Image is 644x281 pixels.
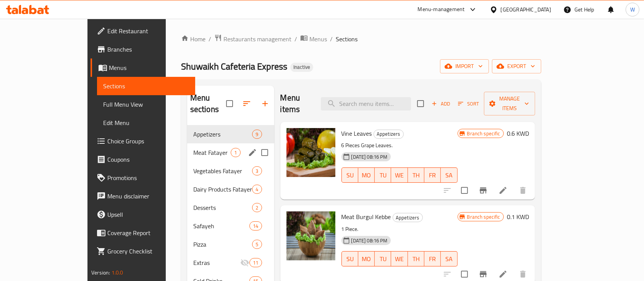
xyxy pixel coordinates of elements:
span: SA [444,170,454,181]
span: FR [427,170,438,181]
span: MO [361,170,372,181]
div: Safayeh14 [187,217,274,235]
button: WE [391,251,408,266]
span: Upsell [107,210,189,219]
span: [DATE] 08:16 PM [348,153,391,161]
span: Sort sections [238,94,256,113]
span: TH [411,170,421,181]
span: 1 [231,149,240,156]
svg: Inactive section [240,258,249,267]
span: Select to update [456,182,472,198]
button: SU [341,251,358,266]
span: Vine Leaves [341,128,372,139]
div: items [252,185,262,194]
span: Edit Restaurant [107,26,189,36]
span: Appetizers [393,213,422,222]
p: 1 Piece. [341,224,458,234]
span: Desserts [193,203,252,212]
span: 3 [252,167,261,175]
button: TU [375,251,391,266]
div: Inactive [290,63,313,72]
div: Meat Fatayer1edit [187,143,274,162]
span: Inactive [290,64,313,70]
span: Edit Menu [103,118,189,127]
a: Restaurants management [214,34,291,44]
span: Branches [107,45,189,54]
a: Coupons [91,150,195,169]
a: Edit Restaurant [91,22,195,40]
li: / [330,34,333,44]
button: export [492,59,541,73]
button: TU [375,167,391,183]
li: / [209,34,211,44]
span: W [630,5,635,14]
span: Restaurants management [223,34,291,44]
div: Safayeh [193,221,249,231]
span: Version: [91,268,110,278]
button: WE [391,167,408,183]
span: export [498,62,535,71]
a: Edit Menu [97,114,195,132]
a: Menu disclaimer [91,187,195,205]
span: 9 [252,131,261,138]
span: 4 [252,186,261,193]
span: Menu disclaimer [107,192,189,201]
span: 2 [252,204,261,211]
div: Appetizers [374,130,404,139]
div: items [231,148,240,157]
span: 1.0.0 [112,268,123,278]
span: Pizza [193,240,252,249]
a: Choice Groups [91,132,195,150]
span: Menus [309,34,327,44]
span: Manage items [490,94,529,113]
button: Manage items [484,92,535,115]
a: Full Menu View [97,95,195,114]
button: TH [408,167,424,183]
button: Add section [256,94,274,113]
span: Menus [109,63,189,72]
span: MO [361,253,372,265]
button: SA [441,167,457,183]
span: Add [430,99,451,108]
span: Grocery Checklist [107,247,189,256]
span: Extras [193,258,240,267]
p: 6 Pieces Grape Leaves. [341,141,458,150]
span: Promotions [107,173,189,182]
div: Desserts2 [187,198,274,217]
span: Branch specific [464,213,503,221]
span: Coverage Report [107,228,189,237]
a: Promotions [91,169,195,187]
a: Coverage Report [91,224,195,242]
button: FR [424,167,441,183]
button: FR [424,251,441,266]
span: Appetizers [193,130,252,139]
div: Menu-management [418,5,465,14]
span: Sections [103,81,189,91]
nav: breadcrumb [181,34,541,44]
div: Appetizers [393,213,423,222]
li: / [294,34,297,44]
span: Choice Groups [107,136,189,146]
a: Edit menu item [498,270,508,279]
span: Sort items [453,98,484,110]
button: TH [408,251,424,266]
span: [DATE] 08:16 PM [348,237,391,244]
input: search [321,97,411,110]
h6: 0.1 KWD [507,211,529,222]
div: items [252,130,262,139]
span: Select section [413,96,429,112]
span: Dairy Products Fatayer [193,185,252,194]
span: TU [378,253,388,265]
button: delete [514,181,532,200]
a: Upsell [91,205,195,224]
a: Grocery Checklist [91,242,195,260]
span: Appetizers [374,130,403,138]
div: items [249,258,262,267]
span: Sort [458,99,479,108]
button: MO [358,251,375,266]
span: Meat Burgul Kebbe [341,211,391,223]
div: items [249,221,262,231]
span: Coupons [107,155,189,164]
